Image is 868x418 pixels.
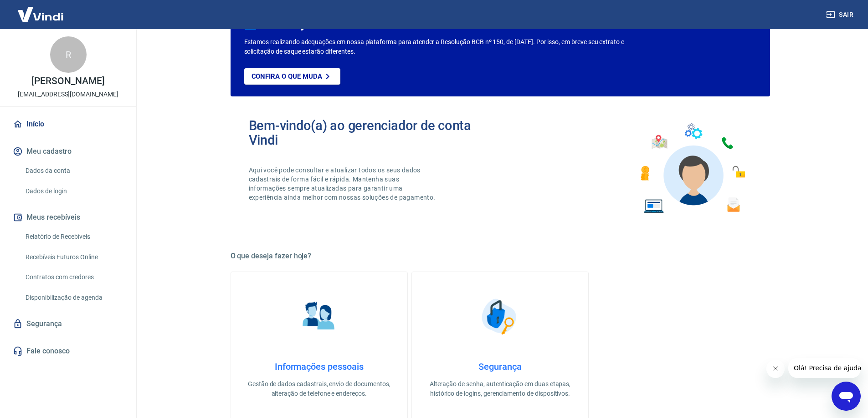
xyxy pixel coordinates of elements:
[246,379,393,398] p: Gestão de dados cadastrais, envio de documentos, alteração de telefone e endereços.
[22,268,125,287] a: Contratos com credores
[11,0,70,28] img: Vindi
[788,358,861,378] iframe: Mensagem da empresa
[11,141,125,161] button: Meu cadastro
[31,76,104,86] p: [PERSON_NAME]
[426,361,574,372] h4: Segurança
[426,379,574,398] p: Alteração de senha, autenticação em duas etapas, histórico de logins, gerenciamento de dispositivos.
[50,36,87,73] div: R
[824,6,857,23] button: Sair
[296,294,342,339] img: Informações pessoais
[249,166,437,202] p: Aqui você pode consultar e atualizar todos os seus dados cadastrais de forma fácil e rápida. Mant...
[244,37,654,56] p: Estamos realizando adequações em nossa plataforma para atender a Resolução BCB nº 150, de [DATE]....
[18,90,118,99] p: [EMAIL_ADDRESS][DOMAIN_NAME]
[766,360,785,378] iframe: Fechar mensagem
[22,227,125,246] a: Relatório de Recebíveis
[11,207,125,227] button: Meus recebíveis
[252,72,322,81] p: Confira o que muda
[22,248,125,267] a: Recebíveis Futuros Online
[22,161,125,180] a: Dados da conta
[11,341,125,361] a: Fale conosco
[632,118,752,219] img: Imagem de um avatar masculino com diversos icones exemplificando as funcionalidades do gerenciado...
[477,294,523,339] img: Segurança
[5,6,77,14] span: Olá! Precisa de ajuda?
[11,114,125,134] a: Início
[832,382,861,411] iframe: Botão para abrir a janela de mensagens
[231,252,770,261] h5: O que deseja fazer hoje?
[244,68,340,85] a: Confira o que muda
[249,118,500,147] h2: Bem-vindo(a) ao gerenciador de conta Vindi
[246,361,393,372] h4: Informações pessoais
[22,182,125,201] a: Dados de login
[11,314,125,334] a: Segurança
[22,288,125,307] a: Disponibilização de agenda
